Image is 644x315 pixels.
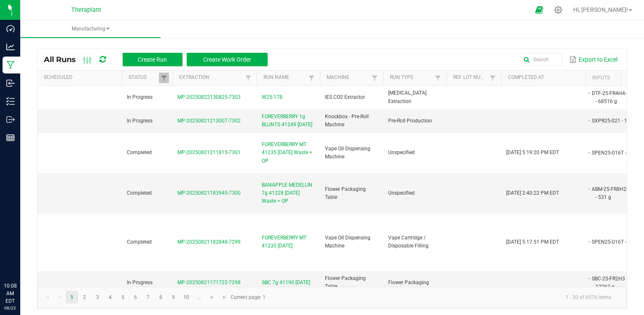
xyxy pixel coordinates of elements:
[4,282,16,305] p: 10:08 AM EDT
[488,73,498,83] a: Filter
[325,114,369,128] span: Knockbox - Pre-Roll Machine
[38,287,627,308] kendo-pager: Current page: 1
[6,43,15,51] inline-svg: Analytics
[8,247,34,273] iframe: Resource center
[370,73,380,83] a: Filter
[25,246,35,256] iframe: Resource center unread badge
[388,190,415,196] span: Unspecified
[127,280,153,285] span: In Progress
[388,235,429,249] span: Vape Cartridge / Disposable Filling
[530,2,549,18] span: Open Ecommerce Menu
[129,74,158,81] a: StatusSortable
[506,190,559,196] span: [DATE] 2:40:22 PM EDT
[78,291,91,304] a: Page 2
[306,73,317,83] a: Filter
[4,305,16,311] p: 08/22
[177,239,241,245] span: MP-20250821182848-7299
[44,52,274,67] div: All Runs
[262,93,282,101] span: W25-178
[506,149,559,155] span: [DATE] 5:19:20 PM EDT
[553,6,563,14] div: Manage settings
[155,291,167,304] a: Page 8
[44,74,118,81] a: ScheduledSortable
[180,291,193,304] a: Page 10
[206,291,218,304] a: Go to the next page
[167,291,180,304] a: Page 9
[388,90,427,104] span: [MEDICAL_DATA] Extraction
[127,190,152,196] span: Completed
[187,53,268,66] button: Create Work Order
[104,291,116,304] a: Page 4
[390,74,432,81] a: Run TypeSortable
[142,291,154,304] a: Page 7
[520,53,562,66] input: Search
[127,118,153,124] span: In Progress
[271,291,618,304] kendo-pager-info: 1 - 30 of 6976 items
[262,234,315,250] span: FOREVERBERRY MT 41235 [DATE]
[123,53,182,66] button: Create Run
[262,181,315,206] span: BANAPPLE MEDELLIN 7g 41228 [DATE] Waste + OP
[179,74,243,81] a: ExtractionSortable
[388,118,432,124] span: Pre-Roll Production
[262,113,315,129] span: FOREVERBERRY 1g BLUNTS 41249 [DATE]
[218,291,231,304] a: Go to the last page
[263,74,306,81] a: Run NameSortable
[221,294,228,301] span: Go to the last page
[6,115,15,124] inline-svg: Outbound
[388,280,429,285] span: Flower Packaging
[129,291,142,304] a: Page 6
[433,73,443,83] a: Filter
[71,6,101,14] span: Theraplant
[203,56,251,63] span: Create Work Order
[243,73,253,83] a: Filter
[20,20,161,38] a: Manufacturing
[325,235,370,249] span: Vape Oil Dispensing Machine
[325,146,370,160] span: Vape Oil Dispensing Machine
[508,74,582,81] a: Completed AtSortable
[20,25,161,33] span: Manufacturing
[193,291,205,304] a: Page 11
[177,94,241,100] span: MP-20250822130825-7303
[138,56,167,63] span: Create Run
[127,239,152,245] span: Completed
[325,275,366,289] span: Flower Packaging Table
[6,61,15,69] inline-svg: Manufacturing
[327,74,369,81] a: MachineSortable
[506,239,559,245] span: [DATE] 5:17:51 PM EDT
[6,97,15,106] inline-svg: Inventory
[567,52,620,67] button: Export to Excel
[6,24,15,33] inline-svg: Dashboard
[127,94,153,100] span: In Progress
[325,186,366,200] span: Flower Packaging Table
[127,149,152,155] span: Completed
[177,190,241,196] span: MP-20250821183945-7300
[177,149,241,155] span: MP-20250821211815-7301
[177,118,241,124] span: MP-20250821213007-7302
[262,279,310,287] span: SBC 7g 41190 [DATE]
[159,73,169,83] a: Filter
[388,149,415,155] span: Unspecified
[117,291,129,304] a: Page 5
[453,74,487,81] a: Ref Lot NumberSortable
[262,141,315,165] span: FOREVERBERRY MT 41235 [DATE] Waste + OP
[209,294,215,301] span: Go to the next page
[66,291,78,304] a: Page 1
[573,6,628,13] span: Hi, [PERSON_NAME]!
[91,291,104,304] a: Page 3
[325,94,365,100] span: IES CO2 Extractor
[177,280,241,285] span: MP-20250821171722-7298
[6,133,15,142] inline-svg: Reports
[6,79,15,87] inline-svg: Inbound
